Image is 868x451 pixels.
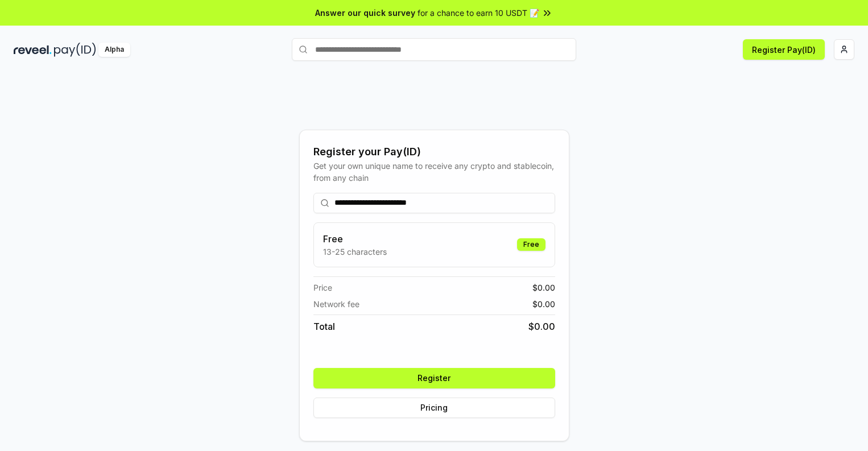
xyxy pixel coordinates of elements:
[313,368,555,388] button: Register
[313,144,555,160] div: Register your Pay(ID)
[313,320,335,333] span: Total
[313,282,332,293] span: Price
[313,160,555,184] div: Get your own unique name to receive any crypto and stablecoin, from any chain
[532,282,555,293] span: $ 0.00
[98,43,130,57] div: Alpha
[323,232,387,246] h3: Free
[532,298,555,310] span: $ 0.00
[313,298,359,310] span: Network fee
[14,43,52,57] img: reveel_dark
[418,7,539,19] span: for a chance to earn 10 USDT 📝
[743,39,825,60] button: Register Pay(ID)
[313,398,555,418] button: Pricing
[315,7,415,19] span: Answer our quick survey
[54,43,96,57] img: pay_id
[517,238,545,251] div: Free
[323,246,387,258] p: 13-25 characters
[528,320,555,333] span: $ 0.00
